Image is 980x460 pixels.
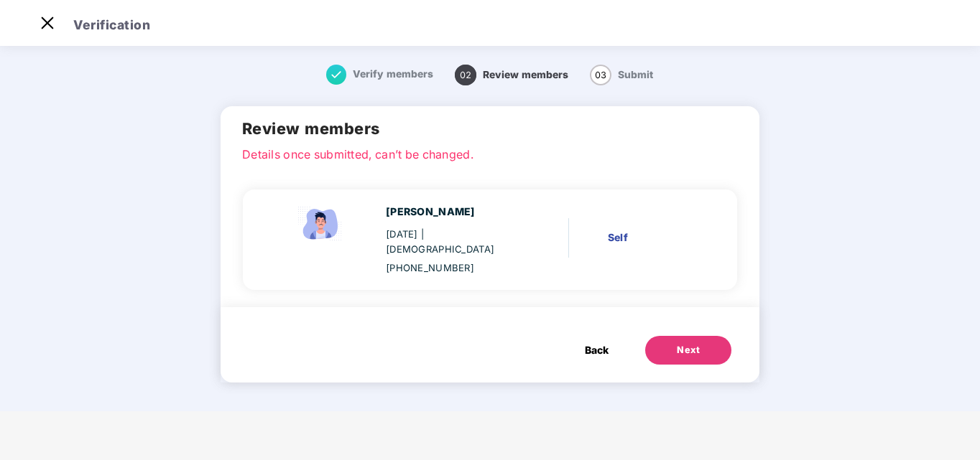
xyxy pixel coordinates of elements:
button: Next [645,336,731,365]
div: [PHONE_NUMBER] [386,260,518,276]
h2: Review members [242,117,738,141]
div: [PERSON_NAME] [386,204,518,220]
span: 03 [590,65,611,85]
span: | [DEMOGRAPHIC_DATA] [386,228,494,255]
span: 02 [455,65,476,85]
span: Review members [483,69,568,80]
div: [DATE] [386,227,518,256]
button: Back [570,336,623,365]
span: Submit [618,69,653,80]
p: Details once submitted, can’t be changed. [242,146,738,159]
div: Next [677,343,700,357]
span: Verify members [353,68,433,80]
img: svg+xml;base64,PHN2ZyB4bWxucz0iaHR0cDovL3d3dy53My5vcmcvMjAwMC9zdmciIHdpZHRoPSIxNiIgaGVpZ2h0PSIxNi... [326,65,346,85]
div: Self [608,230,695,245]
img: svg+xml;base64,PHN2ZyBpZD0iRW1wbG95ZWVfbWFsZSIgeG1sbnM9Imh0dHA6Ly93d3cudzMub3JnLzIwMDAvc3ZnIiB3aW... [292,204,350,244]
span: Back [585,342,609,358]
